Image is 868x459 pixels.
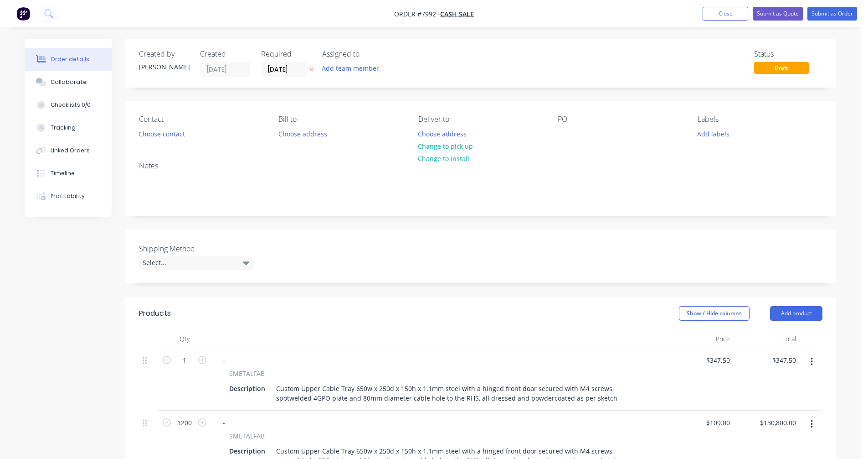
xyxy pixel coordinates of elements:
[134,127,190,140] button: Choose contact
[394,10,440,18] span: Order #7992 -
[25,71,112,94] button: Collaborate
[754,62,809,73] span: Draft
[139,308,171,319] div: Products
[25,139,112,162] button: Linked Orders
[16,7,30,21] img: Factory
[322,50,413,58] div: Assigned to
[139,162,822,170] div: Notes
[51,146,90,155] div: Linked Orders
[734,330,800,348] div: Total
[51,169,75,177] div: Timeline
[51,55,89,63] div: Order details
[770,306,822,321] button: Add product
[753,7,803,21] button: Submit as Quote
[139,50,189,58] div: Created by
[139,115,264,124] div: Contact
[413,127,472,140] button: Choose address
[51,124,76,132] div: Tracking
[51,101,91,109] div: Checklists 0/0
[273,127,332,140] button: Choose address
[703,7,748,21] button: Close
[679,306,750,321] button: Show / Hide columns
[200,50,250,58] div: Created
[25,48,112,71] button: Order details
[51,192,85,200] div: Profitability
[229,431,265,441] span: SMETALFAB
[51,78,87,86] div: Collaborate
[754,50,822,58] div: Status
[698,115,822,124] div: Labels
[418,115,543,124] div: Deliver to
[440,10,474,18] a: Cash Sale
[216,416,232,429] div: -
[413,152,474,165] button: Change to install
[272,382,650,405] div: Custom Upper Cable Tray 650w x 250d x 150h x 1.1mm steel with a hinged front door secured with M4...
[278,115,403,124] div: Bill to
[668,330,734,348] div: Price
[25,162,112,185] button: Timeline
[317,62,384,74] button: Add team member
[139,243,253,254] label: Shipping Method
[226,444,269,458] div: Description
[558,115,683,124] div: PO
[139,62,189,72] div: [PERSON_NAME]
[157,330,212,348] div: Qty
[692,127,734,140] button: Add labels
[413,140,478,152] button: Change to pick up
[322,62,384,74] button: Add team member
[25,94,112,116] button: Checklists 0/0
[226,382,269,395] div: Description
[139,256,253,270] div: Select...
[229,369,265,378] span: SMETALFAB
[807,7,857,21] button: Submit as Order
[261,50,311,58] div: Required
[25,185,112,208] button: Profitability
[216,354,232,367] div: -
[25,116,112,139] button: Tracking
